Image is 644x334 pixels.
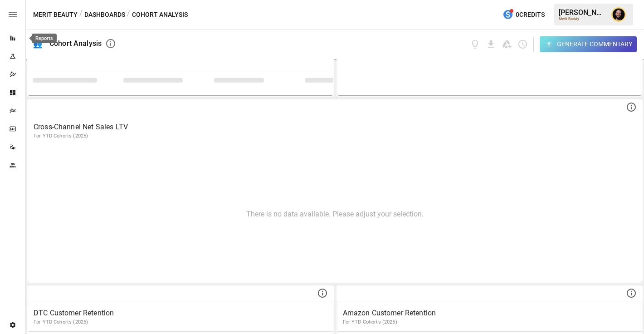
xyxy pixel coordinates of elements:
[559,8,606,17] div: [PERSON_NAME]
[33,40,42,49] div: 👥
[499,6,548,23] button: 0Credits
[49,39,102,48] div: Cohort Analysis
[540,36,637,52] button: Generate Commentary
[246,210,424,218] div: There is no data available. Please adjust your selection.
[343,319,637,326] p: For YTD Cohorts (2025)
[33,9,78,20] button: Merit Beauty
[127,9,130,20] div: /
[502,39,512,49] button: Save as Google Doc
[486,39,496,49] button: Download dashboard
[84,9,125,20] button: Dashboards
[34,319,327,326] p: For YTD Cohorts (2025)
[517,39,528,49] button: Schedule dashboard
[611,7,626,22] img: Ciaran Nugent
[79,9,83,20] div: /
[470,39,480,49] button: View documentation
[343,308,637,319] p: Amazon Customer Retention
[606,2,631,27] button: Ciaran Nugent
[557,39,632,50] div: Generate Commentary
[32,34,57,43] div: Reports
[34,133,636,140] p: For YTD Cohorts (2025)
[516,9,545,20] span: 0 Credits
[34,122,636,133] p: Cross-Channel Net Sales LTV
[34,308,327,319] p: DTC Customer Retention
[559,17,606,21] div: Merit Beauty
